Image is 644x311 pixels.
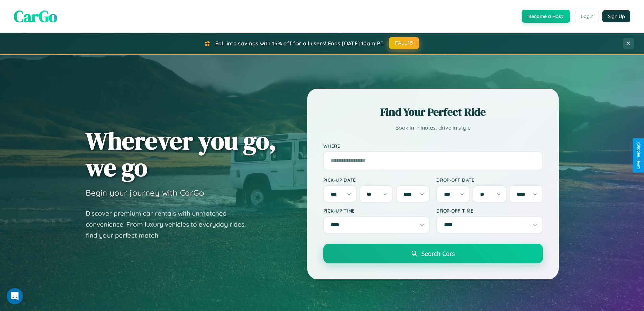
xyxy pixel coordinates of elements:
p: Discover premium car rentals with unmatched convenience. From luxury vehicles to everyday rides, ... [86,208,255,241]
label: Drop-off Time [436,208,543,214]
p: Book in minutes, drive in style [323,123,543,133]
span: Search Cars [421,250,455,257]
iframe: Intercom live chat [7,288,23,304]
button: FALL15 [389,37,419,49]
label: Pick-up Date [323,177,430,183]
h3: Begin your journey with CarGo [86,187,204,198]
button: Search Cars [323,244,543,263]
div: Give Feedback [636,142,641,169]
h2: Find Your Perfect Ride [323,105,543,119]
button: Become a Host [522,10,570,23]
span: CarGo [14,5,57,27]
button: Sign Up [602,10,630,22]
h1: Wherever you go, we go [86,127,276,181]
span: Fall into savings with 15% off for all users! Ends [DATE] 10am PT. [215,40,385,47]
button: Login [575,10,599,22]
label: Drop-off Date [436,177,543,183]
label: Pick-up Time [323,208,430,214]
label: Where [323,143,543,149]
